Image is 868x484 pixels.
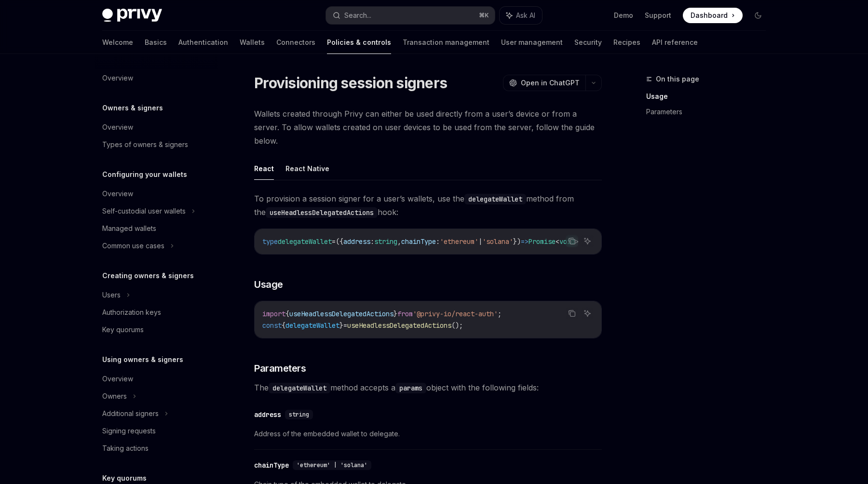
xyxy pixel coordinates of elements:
[374,237,397,246] span: string
[691,11,728,20] span: Dashboard
[102,425,156,437] div: Signing requests
[370,237,374,246] span: :
[102,408,159,419] div: Additional signers
[656,73,699,85] span: On this page
[269,383,330,393] code: delegateWallet
[102,223,156,234] div: Managed wallets
[102,443,149,454] div: Taking actions
[102,139,188,150] div: Types of owners & signers
[501,31,563,54] a: User management
[102,169,187,180] h5: Configuring your wallets
[95,440,218,457] a: Taking actions
[556,237,559,246] span: <
[440,237,478,246] span: 'ethereum'
[95,69,218,87] a: Overview
[289,411,309,418] span: string
[289,309,393,318] span: useHeadlessDelegatedActions
[102,307,161,318] div: Authorization keys
[95,119,218,136] a: Overview
[479,12,489,19] span: ⌘ K
[102,373,133,385] div: Overview
[646,89,773,104] a: Usage
[521,237,529,246] span: =>
[254,410,281,419] div: address
[102,205,186,217] div: Self-custodial user wallets
[614,11,633,20] a: Demo
[403,31,489,54] a: Transaction management
[327,31,391,54] a: Policies & controls
[464,194,526,204] code: delegateWallet
[566,307,578,320] button: Copy the contents from the code block
[276,31,315,54] a: Connectors
[262,237,278,246] span: type
[102,121,133,133] div: Overview
[397,237,401,246] span: ,
[344,10,371,21] div: Search...
[559,237,575,246] span: void
[254,460,289,470] div: chainType
[347,321,451,330] span: useHeadlessDelegatedActions
[478,237,482,246] span: |
[498,309,502,318] span: ;
[102,472,147,484] h5: Key quorums
[336,237,343,246] span: ({
[254,107,602,148] span: Wallets created through Privy can either be used directly from a user’s device or from a server. ...
[95,304,218,321] a: Authorization keys
[413,309,498,318] span: '@privy-io/react-auth'
[95,370,218,388] a: Overview
[613,31,640,54] a: Recipes
[566,235,578,247] button: Copy the contents from the code block
[178,31,228,54] a: Authentication
[393,309,397,318] span: }
[102,354,183,365] h5: Using owners & signers
[254,381,602,394] span: The method accepts a object with the following fields:
[332,237,336,246] span: =
[326,7,495,24] button: Search...⌘K
[95,185,218,202] a: Overview
[102,270,194,282] h5: Creating owners & signers
[145,31,167,54] a: Basics
[503,75,585,91] button: Open in ChatGPT
[102,240,164,252] div: Common use cases
[254,362,306,375] span: Parameters
[581,235,594,247] button: Ask AI
[395,383,426,393] code: params
[343,321,347,330] span: =
[646,104,773,120] a: Parameters
[339,321,343,330] span: }
[254,192,602,219] span: To provision a session signer for a user’s wallets, use the method from the hook:
[285,157,329,180] button: React Native
[521,78,580,88] span: Open in ChatGPT
[254,74,447,92] h1: Provisioning session signers
[102,9,162,22] img: dark logo
[401,237,436,246] span: chainType
[262,321,282,330] span: const
[516,11,535,20] span: Ask AI
[297,461,367,469] span: 'ethereum' | 'solana'
[683,8,743,23] a: Dashboard
[282,321,285,330] span: {
[451,321,463,330] span: ();
[95,422,218,440] a: Signing requests
[95,136,218,153] a: Types of owners & signers
[102,31,133,54] a: Welcome
[95,220,218,237] a: Managed wallets
[102,188,133,200] div: Overview
[513,237,521,246] span: })
[500,7,542,24] button: Ask AI
[529,237,556,246] span: Promise
[397,309,413,318] span: from
[278,237,332,246] span: delegateWallet
[574,31,602,54] a: Security
[102,102,163,114] h5: Owners & signers
[254,278,283,291] span: Usage
[581,307,594,320] button: Ask AI
[240,31,265,54] a: Wallets
[645,11,671,20] a: Support
[254,157,274,180] button: React
[95,321,218,338] a: Key quorums
[285,321,339,330] span: delegateWallet
[102,390,127,402] div: Owners
[266,207,378,218] code: useHeadlessDelegatedActions
[285,309,289,318] span: {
